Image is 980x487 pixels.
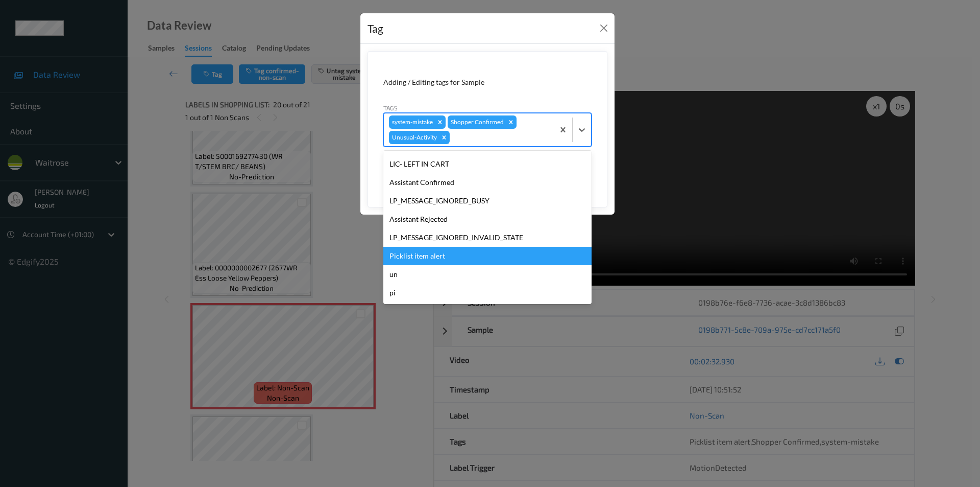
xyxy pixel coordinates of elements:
[383,173,592,192] div: Assistant Confirmed
[383,192,592,210] div: LP_MESSAGE_IGNORED_BUSY
[383,155,592,173] div: LIC- LEFT IN CART
[383,103,398,112] label: Tags
[383,265,592,284] div: un
[505,115,517,129] div: Remove Shopper Confirmed
[389,115,434,129] div: system-mistake
[448,115,505,129] div: Shopper Confirmed
[383,210,592,228] div: Assistant Rejected
[383,228,592,247] div: LP_MESSAGE_IGNORED_INVALID_STATE
[597,21,611,35] button: Close
[389,131,438,144] div: Unusual-Activity
[367,20,383,37] div: Tag
[383,284,592,302] div: pi
[438,131,450,144] div: Remove Unusual-Activity
[383,77,592,87] div: Adding / Editing tags for Sample
[383,247,592,265] div: Picklist item alert
[434,115,446,129] div: Remove system-mistake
